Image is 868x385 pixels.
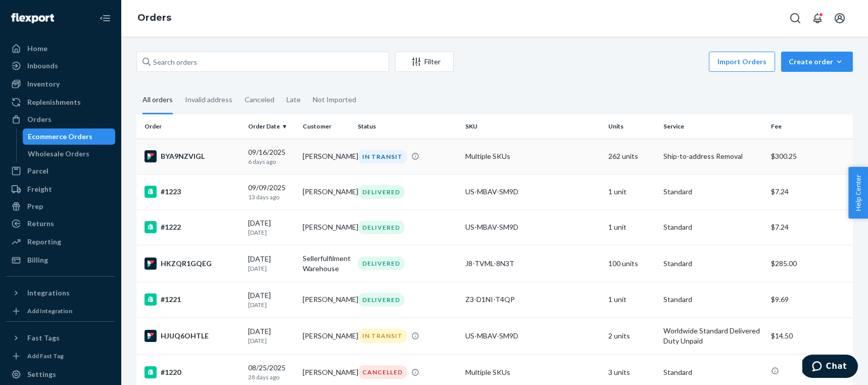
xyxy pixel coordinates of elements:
[137,12,171,23] a: Orders
[6,76,115,92] a: Inventory
[27,114,52,124] div: Orders
[144,150,240,162] div: BYA9NZVIGL
[303,122,350,131] div: Customer
[144,366,240,378] div: #1220
[248,218,295,237] div: [DATE]
[663,259,763,269] p: Standard
[461,114,605,139] th: SKU
[27,61,58,71] div: Inbounds
[659,139,767,174] td: Ship-to-address Removal
[27,166,49,176] div: Parcel
[395,52,454,72] button: Filter
[6,94,115,110] a: Replenishments
[27,97,81,107] div: Replenishments
[709,52,775,72] button: Import Orders
[27,307,72,315] div: Add Integration
[144,293,240,306] div: #1221
[6,58,115,74] a: Inbounds
[129,4,179,33] ol: breadcrumbs
[461,139,605,174] td: Multiple SKUs
[604,139,659,174] td: 262 units
[781,52,853,72] button: Create order
[248,301,295,309] p: [DATE]
[27,333,60,343] div: Fast Tags
[358,221,405,234] div: DELIVERED
[144,186,240,198] div: #1223
[6,234,115,250] a: Reporting
[299,282,354,317] td: [PERSON_NAME]
[144,258,240,270] div: HKZQR1GQEG
[95,8,115,28] button: Close Navigation
[248,157,295,166] p: 6 days ago
[767,245,853,282] td: $285.00
[144,330,240,342] div: HJUQ6OHTLE
[6,305,115,317] a: Add Integration
[28,149,89,159] div: Wholesale Orders
[27,237,61,247] div: Reporting
[663,326,763,346] p: Worldwide Standard Delivered Duty Unpaid
[11,13,54,23] img: Flexport logo
[27,369,56,379] div: Settings
[604,114,659,139] th: Units
[358,150,407,163] div: IN TRANSIT
[136,52,389,72] input: Search orders
[27,44,47,54] div: Home
[358,293,405,307] div: DELIVERED
[358,365,407,379] div: CANCELLED
[6,350,115,362] a: Add Fast Tag
[27,79,60,89] div: Inventory
[604,209,659,245] td: 1 unit
[830,8,850,28] button: Open account menu
[299,139,354,174] td: [PERSON_NAME]
[248,193,295,201] p: 13 days ago
[299,209,354,245] td: [PERSON_NAME]
[27,288,70,298] div: Integrations
[6,330,115,346] button: Fast Tags
[313,87,356,113] div: Not Imported
[802,355,858,380] iframe: Opens a widget where you can chat to one of our agents
[465,331,601,341] div: US-MBAV-SM9D
[767,318,853,355] td: $14.50
[465,222,601,232] div: US-MBAV-SM9D
[767,174,853,209] td: $7.24
[604,318,659,355] td: 2 units
[27,255,48,265] div: Billing
[245,87,274,113] div: Canceled
[358,256,405,270] div: DELIVERED
[248,183,295,201] div: 09/09/2025
[248,290,295,309] div: [DATE]
[28,132,92,142] div: Ecommerce Orders
[358,185,405,199] div: DELIVERED
[248,373,295,381] p: 28 days ago
[299,174,354,209] td: [PERSON_NAME]
[6,40,115,57] a: Home
[663,222,763,232] p: Standard
[767,282,853,317] td: $9.69
[248,147,295,166] div: 09/16/2025
[465,187,601,197] div: US-MBAV-SM9D
[6,252,115,268] a: Billing
[23,129,116,145] a: Ecommerce Orders
[6,216,115,232] a: Returns
[663,187,763,197] p: Standard
[789,57,845,67] div: Create order
[248,264,295,273] p: [DATE]
[23,146,116,162] a: Wholesale Orders
[248,336,295,345] p: [DATE]
[465,294,601,305] div: Z3-D1NI-T4QP
[248,363,295,381] div: 08/25/2025
[6,198,115,215] a: Prep
[185,87,232,113] div: Invalid address
[358,329,407,343] div: IN TRANSIT
[248,326,295,345] div: [DATE]
[604,174,659,209] td: 1 unit
[142,87,173,114] div: All orders
[6,163,115,179] a: Parcel
[604,282,659,317] td: 1 unit
[848,167,868,219] button: Help Center
[244,114,299,139] th: Order Date
[807,8,828,28] button: Open notifications
[604,245,659,282] td: 100 units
